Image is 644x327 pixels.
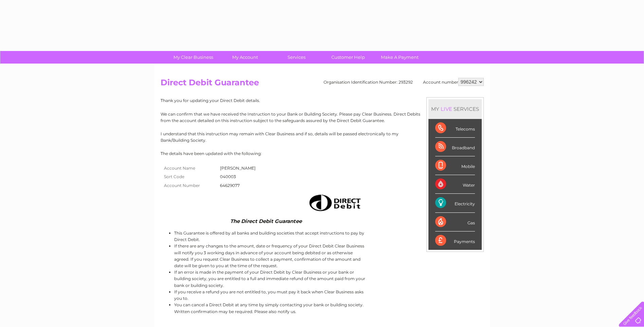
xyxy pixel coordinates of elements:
[161,217,367,226] td: The Direct Debit Guarantee
[439,106,454,112] div: LIVE
[218,181,257,190] td: 64629077
[435,138,475,156] div: Broadband
[218,164,257,173] td: [PERSON_NAME]
[161,131,484,143] p: I understand that this instruction may remain with Clear Business and if so, details will be pass...
[320,51,376,64] a: Customer Help
[217,51,273,64] a: My Account
[435,175,475,194] div: Water
[161,111,484,124] p: We can confirm that we have received the Instruction to your Bank or Building Society. Please pay...
[161,181,218,190] th: Account Number
[435,156,475,175] div: Mobile
[174,243,367,269] li: If there are any changes to the amount, date or frequency of your Direct Debit Clear Business wil...
[218,172,257,181] td: 040003
[161,172,218,181] th: Sort Code
[435,213,475,231] div: Gas
[161,97,484,104] p: Thank you for updating your Direct Debit details.
[428,99,482,119] div: MY SERVICES
[174,269,367,289] li: If an error is made in the payment of your Direct Debit by Clear Business or your bank or buildin...
[161,78,484,91] h2: Direct Debit Guarantee
[174,230,367,243] li: This Guarantee is offered by all banks and building societies that accept instructions to pay by ...
[165,51,221,64] a: My Clear Business
[435,194,475,212] div: Electricity
[174,289,367,302] li: If you receive a refund you are not entitled to, you must pay it back when Clear Business asks yo...
[174,302,367,314] li: You can cancel a Direct Debit at any time by simply contacting your bank or building society. Wri...
[435,119,475,138] div: Telecoms
[324,78,484,86] div: Organisation Identification Number: 293292 Account number
[372,51,428,64] a: Make A Payment
[269,51,325,64] a: Services
[161,150,484,157] p: The details have been updated with the following:
[303,192,365,214] img: Direct Debit image
[435,231,475,250] div: Payments
[161,164,218,173] th: Account Name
